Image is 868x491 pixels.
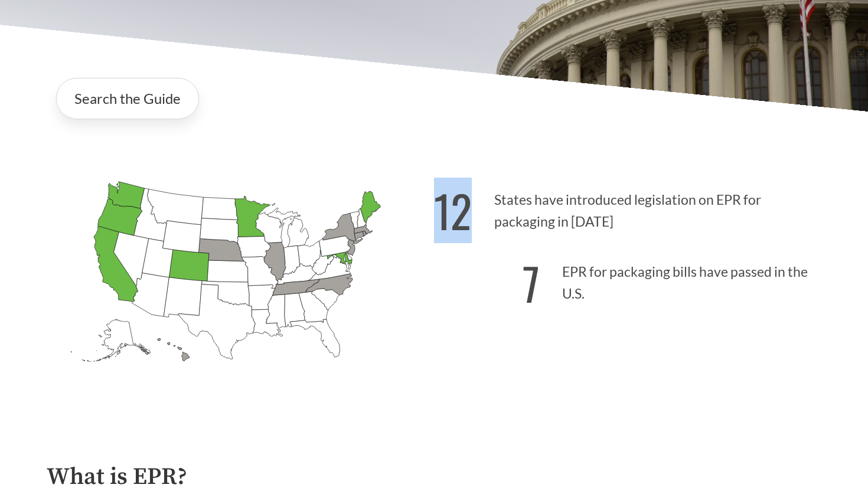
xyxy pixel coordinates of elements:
[434,243,821,316] p: EPR for packaging bills have passed in the U.S.
[434,171,821,244] p: States have introduced legislation on EPR for packaging in [DATE]
[434,178,472,243] strong: 12
[47,464,821,490] h2: What is EPR?
[523,250,540,316] strong: 7
[56,78,199,119] a: Search the Guide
